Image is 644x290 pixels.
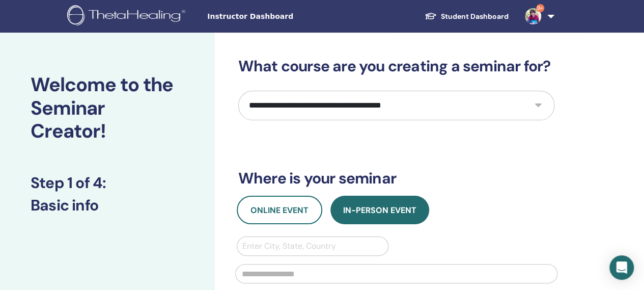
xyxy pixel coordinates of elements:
img: logo.png [67,5,189,28]
button: In-Person Event [330,196,429,224]
h3: What course are you creating a seminar for? [238,57,554,75]
h3: Step 1 of 4 : [31,174,184,192]
h3: Where is your seminar [238,169,554,188]
a: Student Dashboard [416,7,517,26]
span: In-Person Event [343,205,416,216]
button: Online Event [237,196,322,224]
img: default.jpg [525,8,541,24]
h2: Welcome to the Seminar Creator! [31,73,184,143]
span: Online Event [250,205,309,216]
div: Open Intercom Messenger [609,255,634,280]
h3: Basic info [31,196,184,215]
img: graduation-cap-white.svg [425,12,437,20]
span: Instructor Dashboard [207,11,360,22]
span: 9+ [536,4,544,12]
